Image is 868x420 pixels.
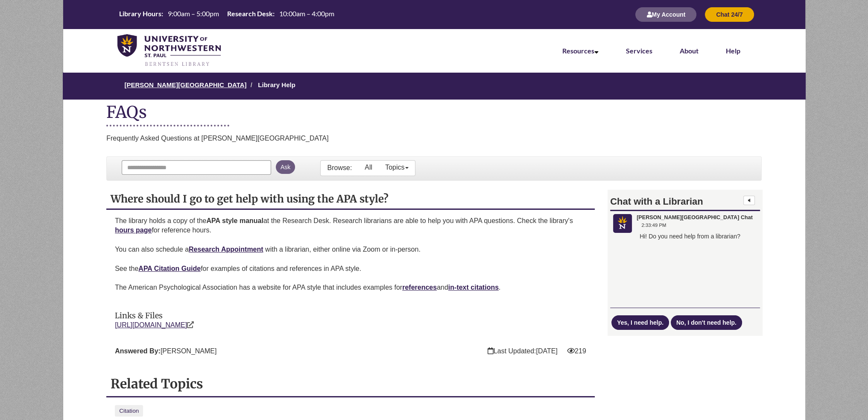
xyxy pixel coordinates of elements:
[567,347,586,355] span: Views
[327,163,352,173] p: Browse:
[488,347,558,355] span: Last Updated
[116,9,338,19] table: Hours Today
[626,47,652,55] a: Services
[705,11,754,18] a: Chat 24/7
[116,9,338,20] a: Hours Today
[494,347,536,355] span: Last Updated:
[115,284,500,291] span: The American Psychological Association has a website for APA style that includes examples for and .
[111,192,389,206] span: Where should I go to get help with using the APA style?
[635,11,696,18] a: My Account
[608,190,762,336] div: Chat Widget
[379,161,415,174] a: Topics
[189,246,263,253] a: Research Appointment
[635,7,696,22] button: My Account
[111,376,590,392] h2: Related Topics
[181,265,201,272] strong: Guide
[115,347,161,355] strong: Answered By:
[115,217,573,234] span: The library holds a copy of the at the Research Desk. Research librarians are able to help you wi...
[206,217,263,224] strong: APA style manual
[358,161,379,174] a: All
[138,265,179,272] strong: APA Citation
[115,265,361,272] span: See the for examples of citations and references in APA style.
[106,131,328,144] div: Frequently Asked Questions at [PERSON_NAME][GEOGRAPHIC_DATA]
[116,9,164,18] th: Library Hours:
[138,265,201,272] a: APA Citation Guide
[115,226,152,234] a: hours page
[680,47,698,55] a: About
[258,81,295,88] a: Library Help
[124,81,246,88] a: [PERSON_NAME][GEOGRAPHIC_DATA]
[115,245,586,254] p: You can also schedule a with a librarian, either online via Zoom or in-person.
[608,190,762,335] iframe: Chat Widget
[726,47,740,55] a: Help
[106,104,229,126] h1: FAQs
[168,9,219,18] span: 9:00am – 5:00pm
[276,160,295,174] button: Ask
[115,321,194,329] a: [URL][DOMAIN_NAME]
[279,9,334,18] span: 10:00am – 4:00pm
[705,7,754,22] button: Chat 24/7
[224,9,276,18] th: Research Desk:
[115,312,586,320] h3: Links & Files
[115,347,216,355] span: [PERSON_NAME]
[402,284,437,291] a: references
[117,34,221,67] img: UNWSP Library Logo
[118,405,140,417] a: Citation
[448,284,499,291] a: in-text citations
[562,47,599,55] a: Resources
